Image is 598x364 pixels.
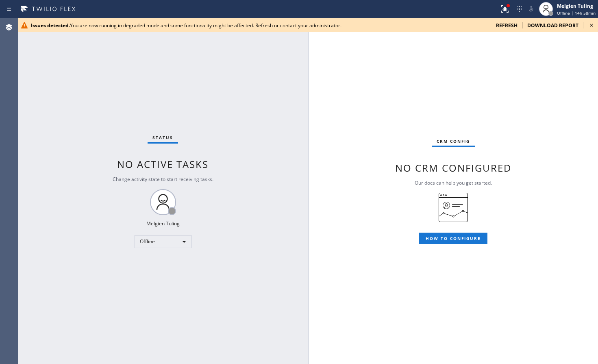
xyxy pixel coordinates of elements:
div: You are now running in degraded mode and some functionality might be affected. Refresh or contact... [31,22,489,29]
button: Mute [525,3,537,15]
span: HOW TO CONFIGURE [426,235,481,241]
span: No CRM configured [395,161,511,174]
button: HOW TO CONFIGURE [419,233,487,244]
b: Issues detected. [31,22,70,29]
span: Change activity state to start receiving tasks. [113,176,213,183]
div: Offline [135,235,191,248]
span: CRM config [437,138,470,144]
div: Melgien Tuling [146,220,180,227]
span: No active tasks [117,157,209,171]
span: Offline | 14h 58min [557,10,596,16]
span: download report [527,22,578,29]
div: Melgien Tuling [557,2,596,9]
span: Our docs can help you get started. [415,179,492,186]
span: Status [152,135,173,140]
span: refresh [496,22,518,29]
